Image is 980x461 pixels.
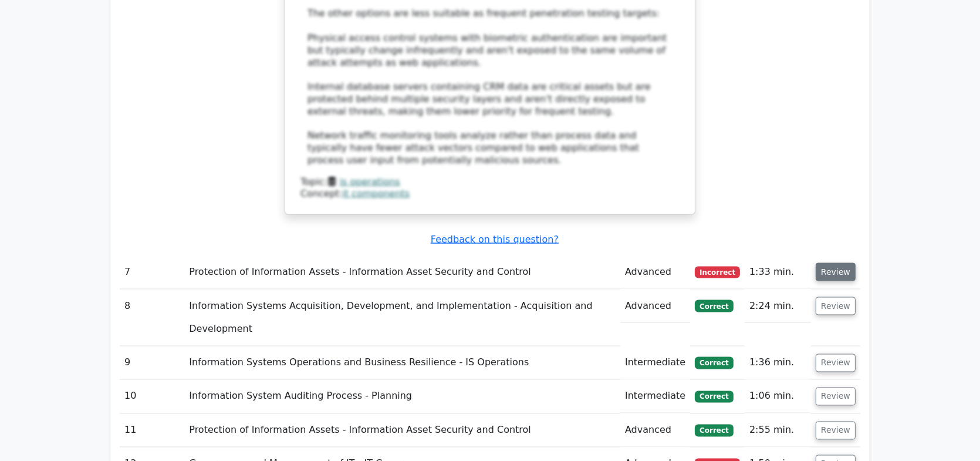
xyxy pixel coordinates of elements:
button: Review [816,354,856,372]
td: Information System Auditing Process - Planning [184,380,620,413]
a: it components [343,188,410,199]
td: 1:06 min. [745,380,811,413]
span: Correct [695,357,733,369]
td: 9 [120,346,184,380]
span: Correct [695,425,733,436]
a: is operations [340,176,400,187]
td: Information Systems Acquisition, Development, and Implementation - Acquisition and Development [184,290,620,346]
div: Concept: [300,188,680,200]
button: Review [816,297,856,315]
td: 7 [120,255,184,289]
span: Correct [695,391,733,403]
td: 1:33 min. [745,255,811,289]
td: 2:24 min. [745,290,811,323]
td: 11 [120,414,184,447]
button: Review [816,263,856,281]
td: Intermediate [620,346,690,380]
button: Review [816,388,856,406]
td: 10 [120,380,184,413]
td: Advanced [620,255,690,289]
td: 2:55 min. [745,414,811,447]
td: 8 [120,290,184,346]
span: Incorrect [695,267,740,278]
td: 1:36 min. [745,346,811,380]
td: Protection of Information Assets - Information Asset Security and Control [184,255,620,289]
td: Advanced [620,290,690,323]
a: Feedback on this question? [431,234,559,245]
span: Correct [695,300,733,312]
td: Information Systems Operations and Business Resilience - IS Operations [184,346,620,380]
td: Intermediate [620,380,690,413]
div: Topic: [300,176,680,189]
td: Protection of Information Assets - Information Asset Security and Control [184,414,620,447]
button: Review [816,422,856,440]
td: Advanced [620,414,690,447]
